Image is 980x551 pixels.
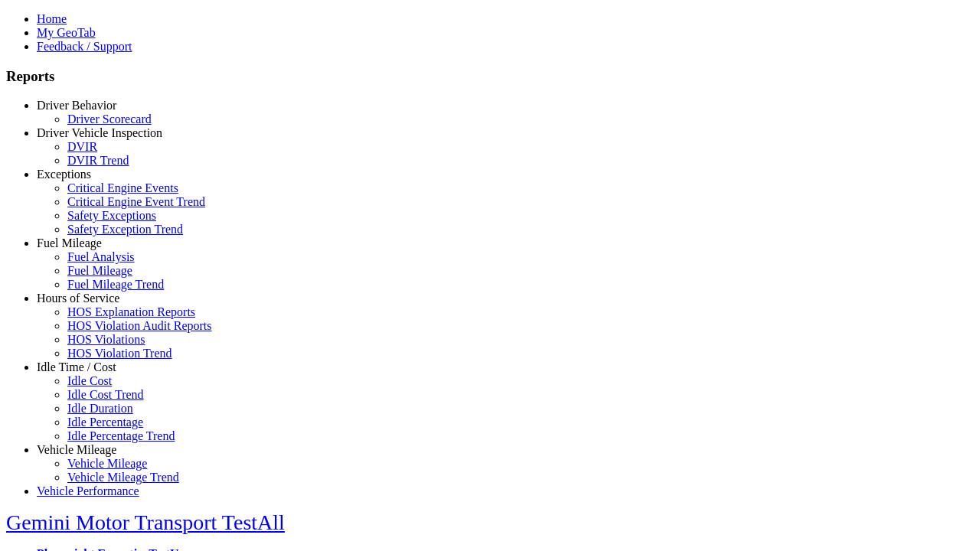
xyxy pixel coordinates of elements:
[67,264,132,277] a: Fuel Mileage
[67,333,145,346] a: HOS Violations
[67,223,183,236] a: Safety Exception Trend
[67,347,172,360] a: HOS Violation Trend
[37,292,119,305] a: Hours of Service
[67,319,212,332] a: HOS Violation Audit Reports
[6,68,974,85] h3: Reports
[67,181,178,194] a: Critical Engine Events
[37,26,96,39] a: My GeoTab
[37,40,132,53] a: Feedback / Support
[67,305,195,318] a: HOS Explanation Reports
[37,360,116,373] a: Idle Time / Cost
[67,388,144,401] a: Idle Cost Trend
[6,510,285,534] a: Gemini Motor Transport TestAll
[67,195,205,208] a: Critical Engine Event Trend
[37,236,102,249] a: Fuel Mileage
[67,402,133,415] a: Idle Duration
[67,416,143,429] a: Idle Percentage
[67,278,164,291] a: Fuel Mileage Trend
[67,471,179,484] a: Vehicle Mileage Trend
[67,209,156,222] a: Safety Exceptions
[67,154,129,167] a: DVIR Trend
[37,99,116,112] a: Driver Behavior
[67,457,147,470] a: Vehicle Mileage
[37,484,139,497] a: Vehicle Performance
[37,12,67,25] a: Home
[67,429,175,442] a: Idle Percentage Trend
[67,374,112,387] a: Idle Cost
[67,250,135,263] a: Fuel Analysis
[37,443,116,456] a: Vehicle Mileage
[37,126,162,139] a: Driver Vehicle Inspection
[67,140,97,153] a: DVIR
[37,168,91,181] a: Exceptions
[67,112,152,126] a: Driver Scorecard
